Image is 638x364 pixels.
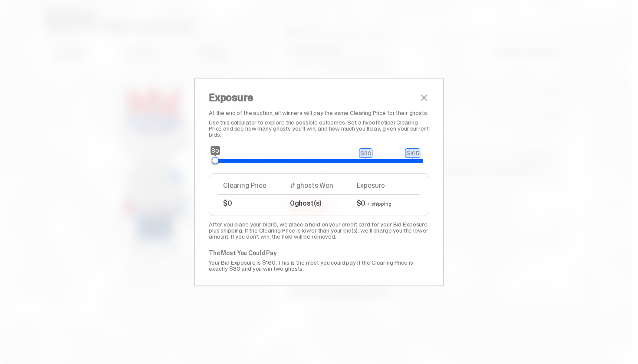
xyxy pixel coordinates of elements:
p: Your Bid Exposure is $160. This is the most you could pay if the Clearing Price is exactly $80 an... [209,259,429,272]
span: $105 [405,148,420,158]
th: # ghosts Won [285,177,352,195]
span: $0 [223,199,232,208]
button: close [419,92,429,103]
td: ghost(s) [285,195,352,213]
p: At the end of the auction, all winners will pay the same Clearing Price for their ghosts. [209,110,429,116]
th: Clearing Price [218,177,285,195]
span: $0 [211,147,219,154]
p: Use this calculator to explore the possible outcomes. Set a hypothetical Clearing Price and see h... [209,119,429,138]
p: After you place your bid(s), we place a hold on your credit card for your Bid Exposure plus shipp... [209,221,429,239]
span: 0 [290,199,295,208]
h2: Exposure [209,92,419,103]
th: Exposure [352,177,420,195]
span: $80 [359,148,373,158]
span: $0 [357,199,366,208]
span: + shipping [367,200,391,207]
p: The Most You Could Pay [209,250,429,256]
